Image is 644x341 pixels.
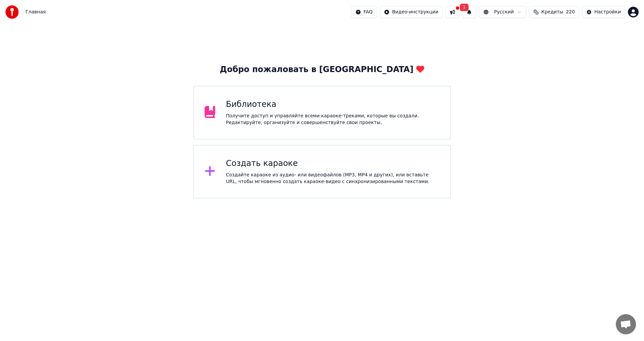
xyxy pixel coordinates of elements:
button: FAQ [351,6,377,18]
span: 1 [460,4,469,11]
nav: breadcrumb [25,9,46,15]
img: youka [5,5,19,19]
a: Открытый чат [616,314,636,334]
div: Настройки [594,9,621,15]
div: Библиотека [226,99,440,110]
button: Настройки [582,6,625,18]
span: Кредиты [541,9,563,15]
span: Главная [25,9,46,15]
button: Видео-инструкции [380,6,443,18]
div: Создайте караоке из аудио- или видеофайлов (MP3, MP4 и других), или вставьте URL, чтобы мгновенно... [226,172,440,185]
span: 220 [566,9,575,15]
button: 1 [462,6,476,18]
div: Создать караоке [226,158,440,169]
button: Кредиты220 [529,6,579,18]
div: Получите доступ и управляйте всеми караоке-треками, которые вы создали. Редактируйте, организуйте... [226,113,440,126]
div: Добро пожаловать в [GEOGRAPHIC_DATA] [220,64,424,75]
